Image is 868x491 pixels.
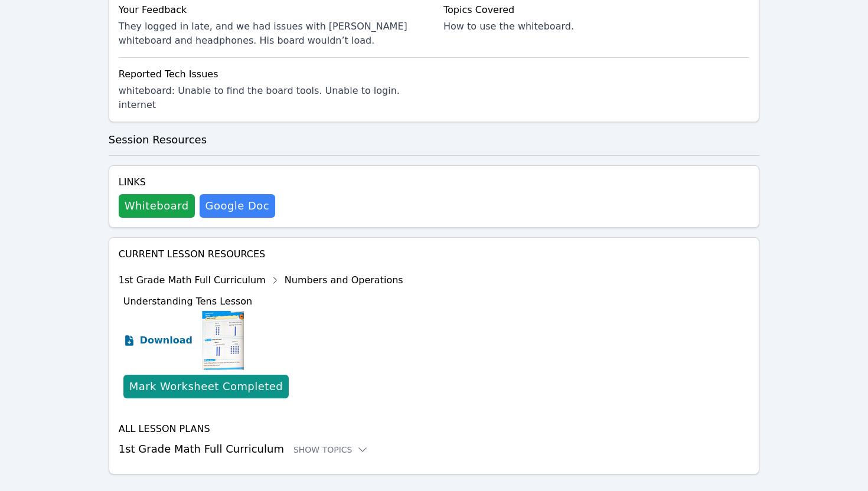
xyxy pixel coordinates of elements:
button: Mark Worksheet Completed [123,375,289,398]
h4: Links [119,175,275,189]
div: 1st Grade Math Full Curriculum Numbers and Operations [119,271,403,290]
li: internet [119,98,750,112]
span: Understanding Tens Lesson [123,296,253,307]
div: They logged in late, and we had issues with [PERSON_NAME] whiteboard and headphones. His board wo... [119,19,425,48]
button: Show Topics [293,444,369,456]
div: How to use the whiteboard. [443,19,749,34]
span: Download [140,333,192,348]
h4: Current Lesson Resources [119,247,750,261]
a: Download [123,311,192,370]
div: Topics Covered [443,3,749,17]
div: Mark Worksheet Completed [129,378,283,395]
li: whiteboard : Unable to find the board tools. Unable to login. [119,84,750,98]
img: Understanding Tens Lesson [202,311,244,370]
div: Reported Tech Issues [119,67,750,81]
button: Whiteboard [119,194,195,218]
h3: Session Resources [109,132,760,148]
div: Your Feedback [119,3,425,17]
a: Google Doc [200,194,275,218]
h4: All Lesson Plans [119,422,750,436]
h3: 1st Grade Math Full Curriculum [119,441,750,457]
